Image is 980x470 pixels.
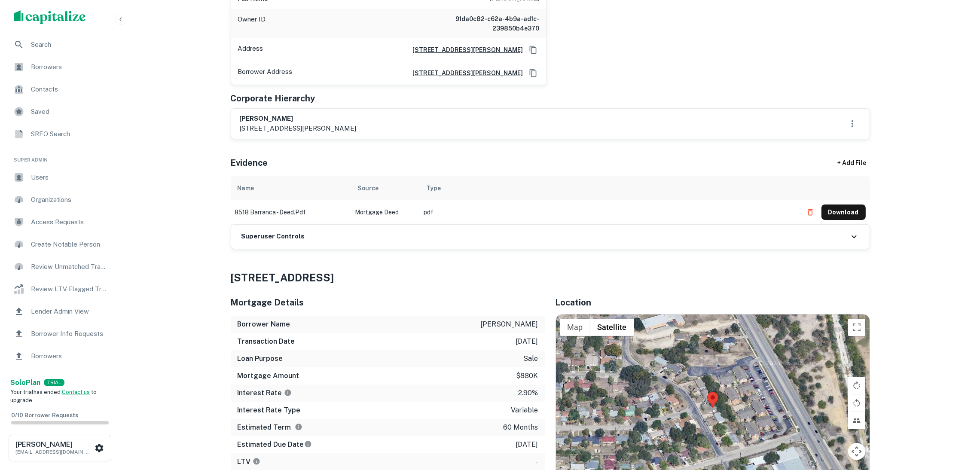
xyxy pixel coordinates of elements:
[7,212,113,232] a: Access Requests
[7,189,113,210] a: Organizations
[31,40,108,50] span: Search
[284,389,292,397] svg: The interest rates displayed on the website are for informational purposes only and may be report...
[7,124,113,144] a: SREO Search
[11,412,78,418] span: 0 / 10 Borrower Requests
[295,423,302,431] svg: Term is based on a standard schedule for this type of loan.
[556,296,870,309] h5: Location
[238,14,266,33] p: Owner ID
[848,377,865,394] button: Rotate map clockwise
[31,351,108,361] span: Borrowers
[427,183,441,193] div: Type
[238,183,254,193] div: Name
[848,412,865,429] button: Tilt map
[238,388,292,398] h6: Interest Rate
[238,336,295,347] h6: Transaction Date
[7,324,113,344] a: Borrower Info Requests
[238,354,283,364] h6: Loan Purpose
[7,234,113,255] a: Create Notable Person
[511,405,538,415] p: variable
[590,319,634,336] button: Show satellite imagery
[231,200,351,224] td: 8518 barranca - deed.pdf
[7,301,113,322] a: Lender Admin View
[351,176,420,200] th: Source
[231,296,545,309] h5: Mortgage Details
[31,62,108,72] span: Borrowers
[527,67,540,79] button: Copy Address
[241,232,305,241] h6: Superuser Controls
[31,239,108,250] span: Create Notable Person
[31,306,108,317] span: Lender Admin View
[481,319,538,330] p: [PERSON_NAME]
[7,256,113,277] a: Review Unmatched Transactions
[420,200,798,224] td: pdf
[504,422,538,433] p: 60 months
[437,14,540,33] h6: 91da0c82-c62a-4b9a-ad1c-239850b4e370
[406,68,523,78] a: [STREET_ADDRESS][PERSON_NAME]
[420,176,798,200] th: Type
[519,388,538,398] p: 2.90%
[527,43,540,56] button: Copy Address
[10,378,40,387] strong: Solo Plan
[15,441,93,448] h6: [PERSON_NAME]
[231,176,870,224] div: scrollable content
[10,378,40,388] a: SoloPlan
[7,101,113,122] div: Saved
[7,146,113,167] li: Super Admin
[44,379,64,386] div: TRIAL
[7,34,113,55] a: Search
[7,57,113,77] a: Borrowers
[7,79,113,100] a: Contacts
[803,205,818,219] button: Delete file
[9,435,111,461] button: [PERSON_NAME][EMAIL_ADDRESS][DOMAIN_NAME]
[7,167,113,188] a: Users
[304,440,312,448] svg: Estimate is based on a standard schedule for this type of loan.
[231,270,870,285] h4: [STREET_ADDRESS]
[406,45,523,55] a: [STREET_ADDRESS][PERSON_NAME]
[31,172,108,183] span: Users
[516,439,538,450] p: [DATE]
[937,401,980,443] iframe: Chat Widget
[358,183,379,193] div: Source
[516,336,538,347] p: [DATE]
[351,200,420,224] td: Mortgage Deed
[31,217,108,227] span: Access Requests
[14,10,86,24] img: capitalize-logo.png
[238,319,290,330] h6: Borrower Name
[238,457,260,467] h6: LTV
[240,114,357,124] h6: [PERSON_NAME]
[31,107,108,117] span: Saved
[822,156,882,171] div: + Add File
[7,279,113,299] a: Review LTV Flagged Transactions
[238,439,312,450] h6: Estimated Due Date
[848,394,865,412] button: Rotate map counterclockwise
[31,195,108,205] span: Organizations
[524,354,538,364] p: sale
[7,368,113,389] a: Email Testing
[7,346,113,366] a: Borrowers
[238,67,293,79] p: Borrower Address
[848,443,865,460] button: Map camera controls
[253,458,260,465] svg: LTVs displayed on the website are for informational purposes only and may be reported incorrectly...
[238,422,302,433] h6: Estimated Term
[238,405,301,415] h6: Interest Rate Type
[516,371,538,381] p: $880k
[238,371,299,381] h6: Mortgage Amount
[238,43,263,56] p: Address
[560,319,590,336] button: Show street map
[31,129,108,139] span: SREO Search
